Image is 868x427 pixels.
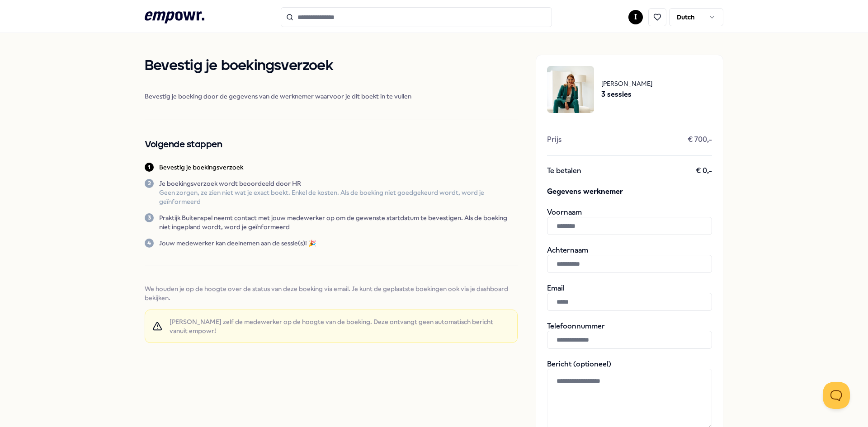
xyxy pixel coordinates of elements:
[823,382,850,409] iframe: Help Scout Beacon - Open
[547,186,712,197] span: Gegevens werknemer
[145,284,518,302] span: We houden je op de hoogte over de status van deze boeking via email. Je kunt de geplaatste boekin...
[159,179,518,188] p: Je boekingsverzoek wordt beoordeeld door HR
[281,7,552,27] input: Search for products, categories or subcategories
[159,213,518,231] p: Praktijk Buitenspel neemt contact met jouw medewerker op om de gewenste startdatum te bevestigen....
[547,246,712,273] div: Achternaam
[688,135,712,144] span: € 700,-
[696,166,712,175] span: € 0,-
[170,317,510,335] span: [PERSON_NAME] zelf de medewerker op de hoogte van de boeking. Deze ontvangt geen automatisch beri...
[547,166,581,175] span: Te betalen
[601,89,652,100] span: 3 sessies
[159,239,316,248] p: Jouw medewerker kan deelnemen aan de sessie(s)! 🎉
[547,135,561,144] span: Prijs
[145,239,154,248] div: 4
[145,179,154,188] div: 2
[547,322,712,349] div: Telefoonnummer
[159,163,243,172] p: Bevestig je boekingsverzoek
[547,208,712,235] div: Voornaam
[145,213,154,222] div: 3
[145,55,518,77] h1: Bevestig je boekingsverzoek
[145,163,154,172] div: 1
[601,79,652,89] span: [PERSON_NAME]
[628,10,643,24] button: I
[159,188,518,206] p: Geen zorgen, ze zien niet wat je exact boekt. Enkel de kosten. Als de boeking niet goedgekeurd wo...
[145,137,518,152] h2: Volgende stappen
[547,284,712,311] div: Email
[547,66,594,113] img: package image
[145,92,518,101] span: Bevestig je boeking door de gegevens van de werknemer waarvoor je dit boekt in te vullen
